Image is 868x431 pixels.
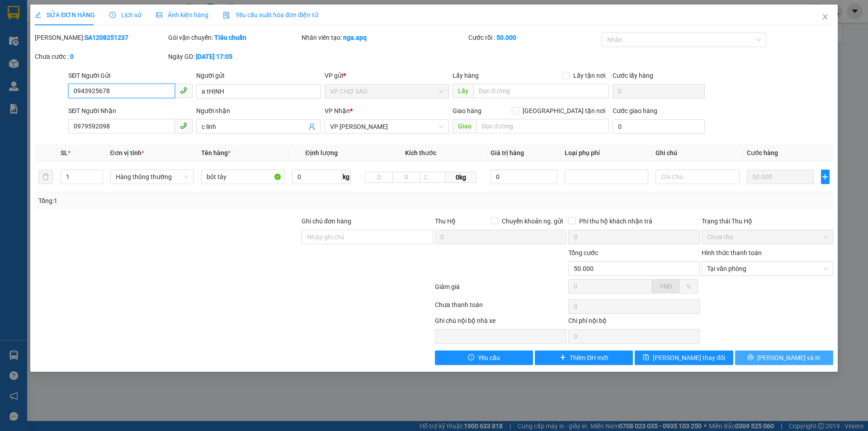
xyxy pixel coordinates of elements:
div: SĐT Người Nhận [68,106,193,116]
input: VD: Bàn, Ghế [201,170,285,184]
span: Ảnh kiện hàng [156,11,208,19]
span: VP GIA LÂM [330,120,443,133]
button: delete [38,170,53,184]
span: [GEOGRAPHIC_DATA], [GEOGRAPHIC_DATA] ↔ [GEOGRAPHIC_DATA] [21,38,88,69]
span: user-add [308,123,316,130]
input: R [392,172,420,183]
div: Chi phí nội bộ [568,316,700,329]
input: C [420,172,445,183]
th: Loại phụ phí [561,144,652,162]
span: save [643,354,649,361]
span: plus [821,173,829,180]
span: Giao [453,119,476,133]
b: 0 [70,53,74,60]
button: save[PERSON_NAME] thay đổi [635,350,733,365]
span: phone [180,87,187,94]
button: exclamation-circleYêu cầu [435,350,533,365]
div: Cước rồi : [468,33,600,43]
span: Đơn vị tính [110,149,144,156]
button: plusThêm ĐH mới [535,350,633,365]
span: VP Nhận [325,107,350,114]
span: printer [747,354,754,361]
div: Chưa cước : [35,52,166,62]
img: icon [223,12,230,19]
div: Giảm giá [434,282,567,298]
div: Người gửi [196,71,321,81]
img: logo [5,49,19,94]
span: SỬA ĐƠN HÀNG [35,11,95,19]
span: Lịch sử [109,11,142,19]
span: Yêu cầu [478,353,500,363]
span: phone [180,122,187,129]
span: Kích thước [405,149,436,156]
button: printer[PERSON_NAME] và In [735,350,833,365]
b: [DATE] 17:05 [196,53,232,60]
button: Close [812,5,838,30]
span: Yêu cầu xuất hóa đơn điện tử [223,11,318,19]
b: SA1208251237 [85,34,128,41]
span: Phí thu hộ khách nhận trả [576,216,656,226]
span: Định lượng [305,149,337,156]
input: Cước giao hàng [613,119,705,134]
div: Ngày GD: [168,52,300,62]
input: D [365,172,393,183]
div: Ghi chú nội bộ nhà xe [435,316,566,329]
span: Cước hàng [747,149,778,156]
label: Cước lấy hàng [613,72,653,79]
span: plus [560,354,566,361]
span: % [686,283,691,290]
span: [PERSON_NAME] thay đổi [653,353,725,363]
label: Cước giao hàng [613,107,657,114]
div: VP gửi [325,71,449,81]
b: 50.000 [496,34,516,41]
input: Cước lấy hàng [613,84,705,99]
span: Chưa thu [707,230,828,244]
span: VP CHỢ SÁO [330,85,443,98]
div: Người nhận [196,106,321,116]
div: [PERSON_NAME]: [35,33,166,43]
span: Thu Hộ [435,218,456,225]
span: Giao hàng [453,107,481,114]
span: VND [660,283,672,290]
input: Dọc đường [476,119,609,133]
span: exclamation-circle [468,354,474,361]
input: Dọc đường [473,84,609,98]
span: SL [61,149,68,156]
div: SĐT Người Gửi [68,71,193,81]
button: plus [821,170,830,184]
input: Ghi Chú [656,170,739,184]
span: Chuyển khoản ng. gửi [498,216,566,226]
span: Thêm ĐH mới [570,353,608,363]
span: Lấy tận nơi [570,71,609,81]
span: [PERSON_NAME] và In [757,353,821,363]
strong: CHUYỂN PHÁT NHANH AN PHÚ QUÝ [23,7,88,37]
label: Hình thức thanh toán [702,249,762,256]
span: Hàng thông thường [116,170,189,184]
span: Giá trị hàng [491,149,524,156]
b: nga.apq [343,34,367,41]
span: [GEOGRAPHIC_DATA] tận nơi [519,106,609,116]
span: Lấy [453,84,473,98]
div: Tổng: 1 [38,196,335,206]
span: 0kg [445,172,476,183]
span: edit [35,12,41,18]
span: Lấy hàng [453,72,479,79]
span: picture [156,12,162,18]
span: Tại văn phòng [707,262,828,275]
span: kg [342,170,351,184]
div: Gói vận chuyển: [168,33,300,43]
th: Ghi chú [652,144,743,162]
span: Tên hàng [201,149,231,156]
div: Trạng thái Thu Hộ [702,216,833,226]
span: Tổng cước [568,249,598,256]
b: Tiêu chuẩn [214,34,246,41]
label: Ghi chú đơn hàng [302,218,351,225]
span: close [821,13,829,20]
div: Chưa thanh toán [434,300,567,316]
span: clock-circle [109,12,116,18]
div: Nhân viên tạo: [302,33,467,43]
input: 0 [747,170,814,184]
input: Ghi chú đơn hàng [302,230,433,244]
